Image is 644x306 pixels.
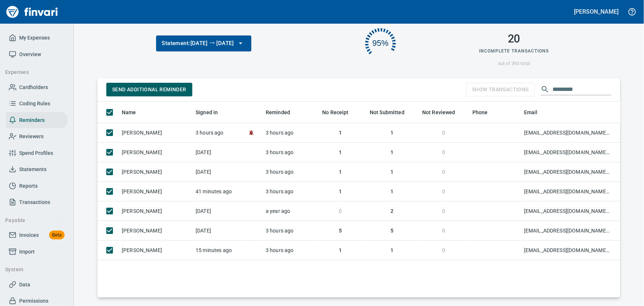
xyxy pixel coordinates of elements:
span: Reminded [266,108,300,117]
td: [EMAIL_ADDRESS][DOMAIN_NAME][PERSON_NAME] [521,182,613,201]
span: Beta [49,231,65,239]
span: Reminded [266,108,290,117]
td: 0 [314,201,366,221]
td: 5 [314,221,366,241]
td: 0 [418,123,469,143]
span: Signed in [196,108,227,117]
td: [DATE] [193,221,248,241]
td: [PERSON_NAME] [119,143,193,162]
td: [DATE] [193,143,248,162]
span: Reminders [19,116,45,125]
span: Expenses [5,68,61,77]
a: Reviewers [6,128,68,145]
span: User has disabled in-app notifications (email only) [248,130,255,135]
td: 5 [366,221,418,241]
a: Statements [6,161,68,178]
span: Phone [472,108,488,117]
span: Invoices [19,231,39,240]
td: [EMAIL_ADDRESS][DOMAIN_NAME][PERSON_NAME] [521,143,613,162]
td: 0 [418,182,469,201]
p: out of 393 total [452,60,576,67]
td: 1 [314,182,366,201]
td: 0 [418,221,469,241]
td: [PERSON_NAME] [119,221,193,241]
td: [PERSON_NAME] [119,162,193,182]
a: InvoicesBeta [6,227,68,244]
span: Email [524,108,538,117]
span: Reviewers [19,132,44,141]
span: Not Submitted [370,108,404,117]
span: Send Additional Reminder [112,85,186,94]
h5: [PERSON_NAME] [574,8,619,16]
td: 2 [366,201,418,221]
span: Name [122,108,146,117]
a: Overview [6,46,68,63]
span: Data [19,280,30,289]
td: 1 [314,143,366,162]
span: Name [122,108,136,117]
span: No Receipt [322,108,349,117]
a: Transactions [6,194,68,211]
td: 0 [418,201,469,221]
td: 3 hours ago [263,123,314,143]
img: Finvari [4,3,60,21]
span: Not Reviewed [422,108,455,117]
button: Payable [2,214,64,227]
span: Overview [19,50,41,59]
span: Statements [19,165,47,174]
span: Signed in [196,108,218,117]
span: No Receipt [322,108,358,117]
span: Incomplete Transactions [479,48,549,54]
td: [EMAIL_ADDRESS][DOMAIN_NAME][PERSON_NAME] [521,201,613,221]
td: 1 [366,123,418,143]
button: Statement:[DATE] ⭢ [DATE] [156,35,251,51]
div: 373 of 393 complete. [319,20,443,69]
button: 20Incomplete Transactionsout of 393 total [452,20,576,69]
td: 1 [314,162,366,182]
td: [DATE] [193,201,248,221]
td: 3 hours ago [263,162,314,182]
button: System [2,263,64,276]
a: Cardholders [6,79,68,96]
h2: 20 [452,32,576,45]
button: [PERSON_NAME] [572,6,620,17]
td: 3 hours ago [263,221,314,241]
td: 41 minutes ago [193,182,248,201]
td: 3 hours ago [193,123,248,143]
span: Import [19,247,35,256]
span: Reports [19,181,38,191]
td: 1 [314,123,366,143]
td: 0 [418,241,469,260]
span: Phone [472,108,497,117]
span: Flags [251,108,260,117]
td: 1 [366,241,418,260]
a: Spend Profiles [6,145,68,161]
span: Cardholders [19,83,48,92]
td: 1 [366,143,418,162]
a: Import [6,244,68,260]
td: [EMAIL_ADDRESS][DOMAIN_NAME][PERSON_NAME] [521,241,613,260]
a: Coding Rules [6,95,68,112]
td: a year ago [263,201,314,221]
td: 1 [366,162,418,182]
a: Reports [6,178,68,194]
span: Statement: [DATE] ⭢ [DATE] [162,38,243,48]
span: Not Reviewed [422,108,465,117]
td: 3 hours ago [263,241,314,260]
a: Reminders [6,112,68,129]
td: [PERSON_NAME] [119,182,193,201]
td: 1 [314,241,366,260]
span: Coding Rules [19,99,50,108]
button: Expenses [2,65,64,79]
span: System [5,265,61,274]
td: 3 hours ago [263,143,314,162]
a: My Expenses [6,30,68,46]
span: Email [524,108,547,117]
span: Payable [5,216,61,225]
button: Send Additional Reminder [106,83,192,96]
td: 15 minutes ago [193,241,248,260]
td: [EMAIL_ADDRESS][DOMAIN_NAME][PERSON_NAME] [521,221,613,241]
td: 3 hours ago [263,182,314,201]
td: 0 [418,162,469,182]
